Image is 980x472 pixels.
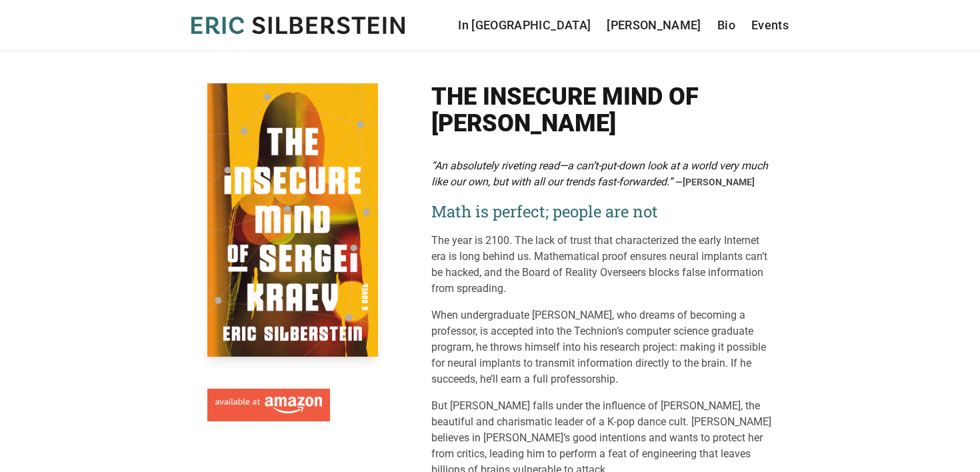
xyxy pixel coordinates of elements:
[215,397,322,414] img: Available at Amazon
[431,159,768,188] em: “An absolutely riveting read—a can’t-put-down look at a world very much like our own, but with al...
[607,16,701,35] a: [PERSON_NAME]
[431,307,773,387] p: When undergraduate [PERSON_NAME], who dreams of becoming a professor, is accepted into the Techni...
[751,16,789,35] a: Events
[207,383,330,422] a: Available at Amazon
[431,83,773,137] h1: The Insecure Mind of [PERSON_NAME]
[431,201,773,222] h2: Math is perfect; people are not
[207,83,378,357] img: Cover of The Insecure Mind of Sergei Kraev
[431,233,773,297] p: The year is 2100. The lack of trust that characterized the early Internet era is long behind us. ...
[458,16,591,35] a: In [GEOGRAPHIC_DATA]
[675,177,755,187] span: —[PERSON_NAME]
[717,16,735,35] a: Bio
